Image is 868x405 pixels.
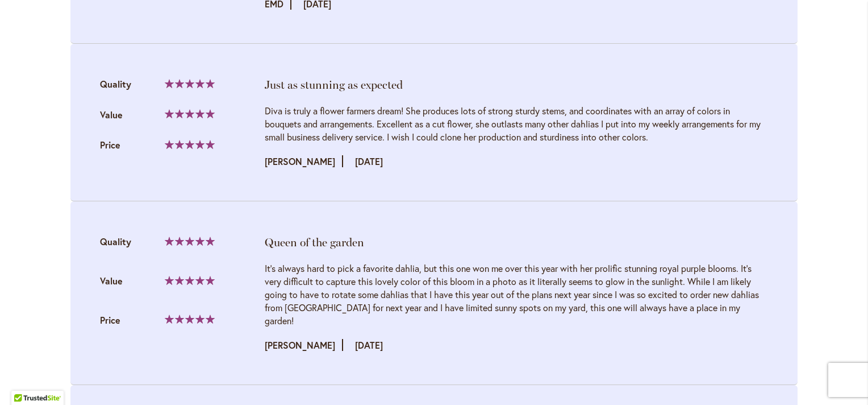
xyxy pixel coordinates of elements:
[355,339,383,351] time: [DATE]
[100,314,120,326] span: Price
[265,155,343,167] strong: [PERSON_NAME]
[100,139,120,151] span: Price
[100,78,131,90] span: Quality
[165,140,215,149] div: 100%
[265,77,768,93] div: Just as stunning as expected
[165,276,215,285] div: 100%
[165,237,215,246] div: 100%
[100,275,123,287] span: Value
[265,234,768,250] div: Queen of the garden
[265,104,768,143] div: Diva is truly a flower farmers dream! She produces lots of strong sturdy stems, and coordinates w...
[265,339,343,351] strong: [PERSON_NAME]
[100,235,131,247] span: Quality
[165,315,215,324] div: 100%
[165,79,215,88] div: 100%
[355,155,383,167] time: [DATE]
[265,262,768,327] div: It’s always hard to pick a favorite dahlia, but this one won me over this year with her prolific ...
[165,109,215,118] div: 100%
[100,109,123,121] span: Value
